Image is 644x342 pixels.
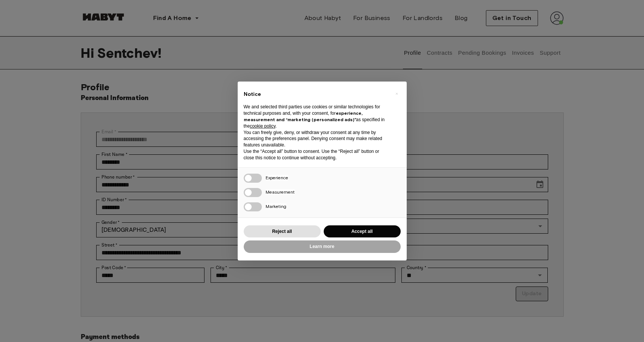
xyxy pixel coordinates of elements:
[244,91,389,98] h2: Notice
[324,225,401,238] button: Accept all
[266,189,295,195] span: Measurement
[244,129,389,148] p: You can freely give, deny, or withdraw your consent at any time by accessing the preferences pane...
[244,225,321,238] button: Reject all
[395,89,398,98] span: ×
[244,148,389,161] p: Use the “Accept all” button to consent. Use the “Reject all” button or close this notice to conti...
[391,88,403,100] button: Close this notice
[266,175,288,180] span: Experience
[244,104,389,129] p: We and selected third parties use cookies or similar technologies for technical purposes and, wit...
[244,110,363,122] strong: experience, measurement and “marketing (personalized ads)”
[250,123,275,129] a: cookie policy
[266,203,286,209] span: Marketing
[244,240,401,253] button: Learn more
